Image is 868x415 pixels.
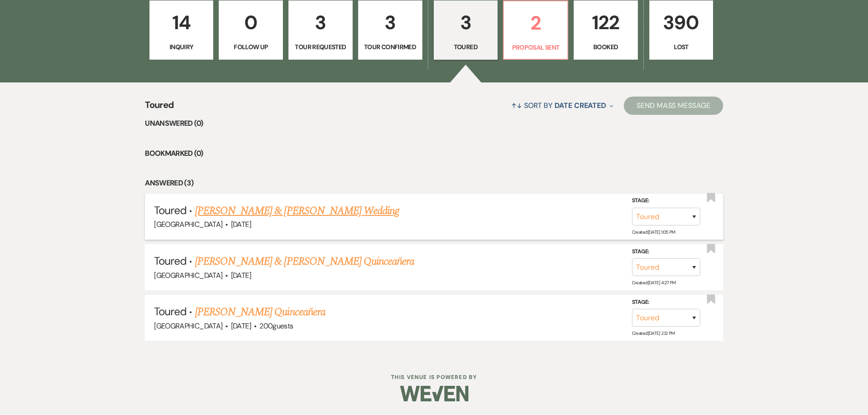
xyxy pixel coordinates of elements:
[155,7,208,38] p: 14
[145,148,723,159] li: Bookmarked (0)
[219,0,283,60] a: 0Follow Up
[508,93,617,118] button: Sort By Date Created
[511,101,522,110] span: ↑↓
[580,7,632,38] p: 122
[364,42,416,52] p: Tour Confirmed
[195,253,415,270] a: [PERSON_NAME] & [PERSON_NAME] Quinceañera
[154,254,186,268] span: Toured
[195,203,399,219] a: [PERSON_NAME] & [PERSON_NAME] Wedding
[364,7,416,38] p: 3
[632,297,700,307] label: Stage:
[225,42,277,52] p: Follow Up
[509,8,562,38] p: 2
[400,378,468,410] img: Weven Logo
[294,42,347,52] p: Tour Requested
[154,304,186,318] span: Toured
[154,321,222,331] span: [GEOGRAPHIC_DATA]
[655,7,708,38] p: 390
[632,229,675,235] span: Created: [DATE] 1:05 PM
[632,330,675,336] span: Created: [DATE] 2:12 PM
[154,220,222,229] span: [GEOGRAPHIC_DATA]
[632,196,700,206] label: Stage:
[632,247,700,257] label: Stage:
[358,0,422,60] a: 3Tour Confirmed
[231,321,251,331] span: [DATE]
[440,7,492,38] p: 3
[145,118,723,129] li: Unanswered (0)
[225,7,277,38] p: 0
[434,0,498,60] a: 3Toured
[555,101,606,110] span: Date Created
[195,304,325,320] a: [PERSON_NAME] Quinceañera
[649,0,714,60] a: 390Lost
[231,220,251,229] span: [DATE]
[145,98,174,118] span: Toured
[231,271,251,280] span: [DATE]
[624,97,723,115] button: Send Mass Message
[509,42,562,52] p: Proposal Sent
[440,42,492,52] p: Toured
[154,271,222,280] span: [GEOGRAPHIC_DATA]
[632,280,676,286] span: Created: [DATE] 4:27 PM
[259,321,293,331] span: 200 guests
[288,0,353,60] a: 3Tour Requested
[294,7,347,38] p: 3
[503,0,568,60] a: 2Proposal Sent
[145,177,723,189] li: Answered (3)
[655,42,708,52] p: Lost
[574,0,638,60] a: 122Booked
[155,42,208,52] p: Inquiry
[149,0,214,60] a: 14Inquiry
[154,203,186,217] span: Toured
[580,42,632,52] p: Booked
